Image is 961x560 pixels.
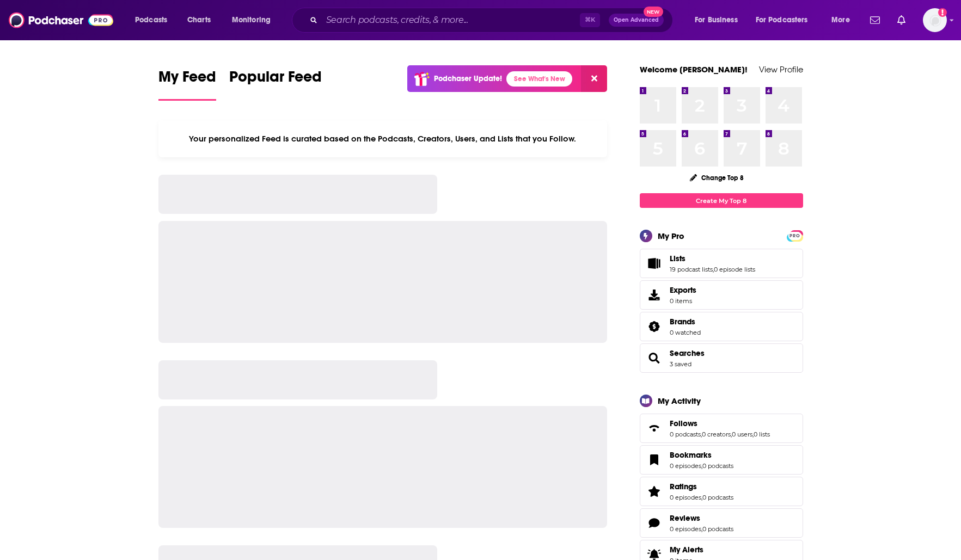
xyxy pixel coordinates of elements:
a: Bookmarks [644,452,665,467]
span: Exports [670,285,696,295]
span: Ratings [640,477,803,506]
span: More [831,13,850,28]
a: PRO [788,231,801,239]
div: My Activity [658,396,701,406]
div: Search podcasts, credits, & more... [302,8,683,33]
img: Podchaser - Follow, Share and Rate Podcasts [9,10,113,30]
span: , [701,430,702,438]
div: My Pro [658,231,684,241]
a: 0 podcasts [702,462,733,470]
button: open menu [224,11,285,29]
span: , [752,430,754,438]
button: Open AdvancedNew [609,14,664,27]
span: Ratings [670,482,697,491]
span: Reviews [670,513,700,523]
a: 0 podcasts [702,525,733,533]
a: 0 episodes [670,525,701,533]
a: Show notifications dropdown [893,11,910,29]
span: Follows [640,414,803,443]
a: 0 creators [702,430,731,438]
a: 0 lists [754,430,770,438]
a: Popular Feed [229,67,322,101]
a: My Feed [158,67,216,101]
div: Your personalized Feed is curated based on the Podcasts, Creators, Users, and Lists that you Follow. [158,120,608,157]
span: 0 items [670,297,696,305]
a: Charts [180,11,217,29]
button: open menu [687,11,751,29]
input: Search podcasts, credits, & more... [322,11,580,29]
span: Reviews [640,508,803,538]
a: Lists [644,256,665,271]
a: 0 users [732,430,752,438]
span: Logged in as traviswinkler [923,8,947,32]
span: Follows [670,419,697,428]
span: For Podcasters [756,13,808,28]
a: 19 podcast lists [670,266,713,273]
span: My Alerts [670,545,703,555]
a: 0 episode lists [714,266,755,273]
a: 0 watched [670,329,701,336]
span: Podcasts [135,13,167,28]
a: Create My Top 8 [640,193,803,208]
span: Lists [640,249,803,278]
a: 0 episodes [670,462,701,470]
a: Searches [670,348,705,358]
span: Lists [670,254,685,263]
a: 0 podcasts [670,430,701,438]
span: , [701,525,702,533]
button: open menu [824,11,864,29]
a: Brands [644,319,665,334]
img: User Profile [923,8,947,32]
a: Follows [670,419,770,428]
span: New [644,7,663,17]
button: Show profile menu [923,8,947,32]
span: , [731,430,732,438]
a: Exports [640,280,803,310]
button: open menu [127,11,181,29]
a: Reviews [670,513,733,523]
span: Monitoring [232,13,271,28]
a: 0 podcasts [702,494,733,501]
a: Ratings [644,484,665,499]
span: Searches [640,343,803,373]
a: Bookmarks [670,450,733,460]
p: Podchaser Update! [434,74,502,83]
span: My Feed [158,67,216,93]
button: open menu [749,11,824,29]
a: Welcome [PERSON_NAME]! [640,64,748,75]
a: See What's New [506,71,572,87]
span: Exports [644,287,665,303]
span: , [701,494,702,501]
a: Searches [644,350,665,366]
a: 3 saved [670,360,691,368]
button: Change Top 8 [683,171,751,184]
a: Brands [670,317,701,327]
a: View Profile [759,64,803,75]
svg: Add a profile image [938,8,947,17]
span: Popular Feed [229,67,322,93]
span: ⌘ K [580,13,600,27]
span: Open Advanced [614,17,659,23]
span: Bookmarks [670,450,712,460]
a: 0 episodes [670,494,701,501]
span: Brands [640,312,803,341]
a: Ratings [670,482,733,491]
span: Bookmarks [640,445,803,475]
a: Follows [644,421,665,436]
span: For Business [695,13,738,28]
a: Lists [670,254,755,263]
a: Reviews [644,515,665,531]
span: Charts [187,13,211,28]
span: , [713,266,714,273]
span: PRO [788,232,801,240]
span: , [701,462,702,470]
span: Brands [670,317,695,327]
a: Show notifications dropdown [866,11,884,29]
